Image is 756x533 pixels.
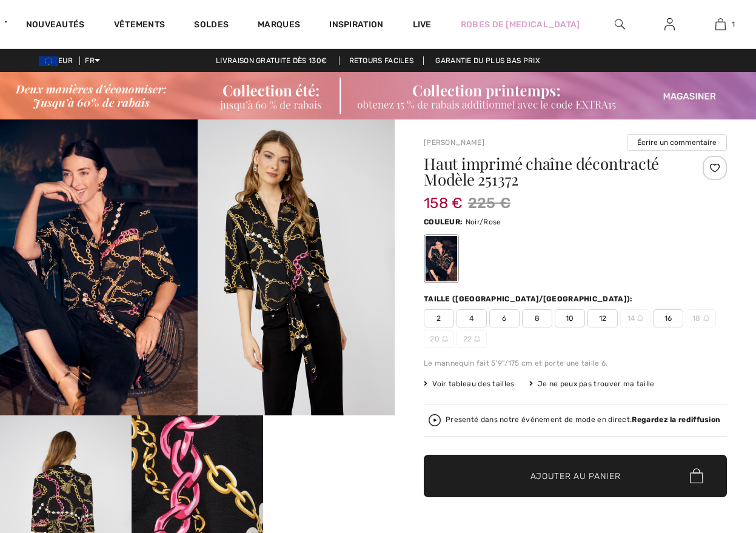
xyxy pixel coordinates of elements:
span: 1 [732,19,735,30]
span: 6 [489,309,520,327]
img: Mon panier [715,17,726,32]
span: 158 € [424,183,463,212]
a: Livraison gratuite dès 130€ [206,56,336,65]
button: Ajouter au panier [424,455,727,497]
div: Taille ([GEOGRAPHIC_DATA]/[GEOGRAPHIC_DATA]): [424,293,635,304]
span: Noir/Rose [466,218,501,226]
span: 20 [424,330,454,348]
img: 1ère Avenue [5,10,7,34]
img: Euro [39,56,58,66]
a: Vêtements [114,19,166,32]
a: Garantie du plus bas prix [426,56,550,65]
img: Regardez la rediffusion [429,414,441,426]
img: Haut Imprim&eacute; Cha&icirc;ne D&eacute;contract&eacute; mod&egrave;le 251372. 2 [198,119,395,415]
a: Se connecter [655,17,684,32]
div: Noir/Rose [426,236,457,281]
span: Inspiration [329,19,383,32]
a: 1 [695,17,746,32]
span: 8 [522,309,552,327]
a: Robes de [MEDICAL_DATA] [461,18,580,31]
a: Nouveautés [26,19,85,32]
a: Marques [258,19,300,32]
video: Your browser does not support the video tag. [263,415,395,481]
span: FR [85,56,100,65]
img: Mes infos [664,17,675,32]
img: ring-m.svg [442,336,448,342]
img: recherche [615,17,625,32]
span: 22 [457,330,487,348]
h1: Haut imprimé chaîne décontracté Modèle 251372 [424,156,677,187]
div: Presenté dans notre événement de mode en direct. [446,416,720,424]
span: 225 € [468,192,511,214]
span: Couleur: [424,218,463,226]
a: Retours faciles [339,56,424,65]
div: Le mannequin fait 5'9"/175 cm et porte une taille 6. [424,358,727,369]
span: 4 [457,309,487,327]
span: EUR [39,56,78,65]
a: Live [413,18,432,31]
span: Voir tableau des tailles [424,378,515,389]
a: [PERSON_NAME] [424,138,484,147]
a: Soldes [194,19,229,32]
span: 2 [424,309,454,327]
img: ring-m.svg [474,336,480,342]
